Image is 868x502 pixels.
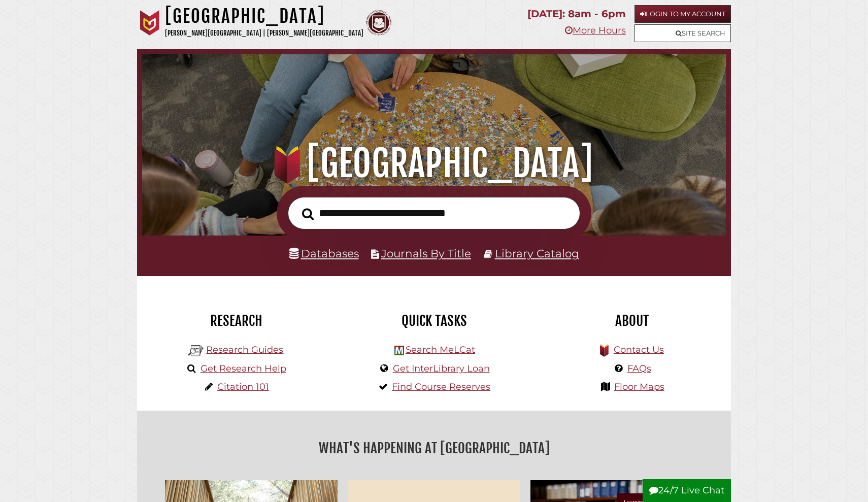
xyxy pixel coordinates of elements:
h2: Research [145,312,327,329]
h1: [GEOGRAPHIC_DATA] [165,5,363,27]
i: Search [302,208,314,220]
img: Calvin Theological Seminary [366,10,391,36]
h2: What's Happening at [GEOGRAPHIC_DATA] [145,437,723,460]
a: Login to My Account [635,5,731,23]
img: Hekman Library Logo [188,343,204,358]
a: More Hours [565,25,626,36]
p: [DATE]: 8am - 6pm [527,5,626,23]
img: Calvin University [137,10,162,36]
a: Journals By Title [381,247,471,260]
a: Find Course Reserves [392,381,490,392]
a: Get Research Help [201,363,286,374]
a: Library Catalog [495,247,579,260]
a: Floor Maps [614,381,664,392]
a: FAQs [627,363,651,374]
h1: [GEOGRAPHIC_DATA] [155,141,713,186]
h2: Quick Tasks [343,312,525,329]
h2: About [541,312,723,329]
p: [PERSON_NAME][GEOGRAPHIC_DATA] | [PERSON_NAME][GEOGRAPHIC_DATA] [165,27,363,39]
a: Get InterLibrary Loan [393,363,490,374]
a: Contact Us [614,344,664,355]
a: Search MeLCat [406,344,475,355]
a: Site Search [635,24,731,42]
a: Databases [289,247,359,260]
button: Search [297,205,319,223]
a: Research Guides [206,344,283,355]
img: Hekman Library Logo [394,346,404,355]
a: Citation 101 [217,381,269,392]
